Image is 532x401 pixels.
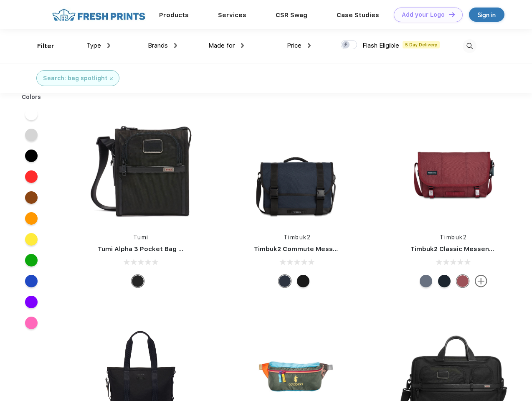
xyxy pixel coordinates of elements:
[241,43,244,48] img: dropdown.png
[86,42,101,49] span: Type
[15,93,48,102] div: Colors
[297,275,309,287] div: Eco Black
[279,275,291,287] div: Eco Nautical
[469,8,504,22] a: Sign in
[254,245,366,253] a: Timbuk2 Commute Messenger Bag
[132,275,144,287] div: Black
[398,114,509,225] img: func=resize&h=266
[287,42,301,49] span: Price
[174,43,177,48] img: dropdown.png
[50,8,148,22] img: fo%20logo%202.webp
[463,39,476,53] img: desktop_search.svg
[133,234,149,241] a: Tumi
[475,275,487,287] img: more.svg
[440,234,467,241] a: Timbuk2
[159,11,189,19] a: Products
[43,74,107,83] div: Search: bag spotlight
[420,275,432,287] div: Eco Lightbeam
[85,114,196,225] img: func=resize&h=266
[110,77,113,80] img: filter_cancel.svg
[456,275,469,287] div: Eco Collegiate Red
[478,10,496,20] div: Sign in
[37,41,54,51] div: Filter
[208,42,235,49] span: Made for
[410,245,514,253] a: Timbuk2 Classic Messenger Bag
[402,11,445,18] div: Add your Logo
[241,114,352,225] img: func=resize&h=266
[449,12,455,17] img: DT
[438,275,451,287] div: Eco Monsoon
[148,42,168,49] span: Brands
[308,43,311,48] img: dropdown.png
[284,234,311,241] a: Timbuk2
[107,43,110,48] img: dropdown.png
[98,245,195,253] a: Tumi Alpha 3 Pocket Bag Small
[362,42,399,49] span: Flash Eligible
[403,41,440,48] span: 5 Day Delivery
